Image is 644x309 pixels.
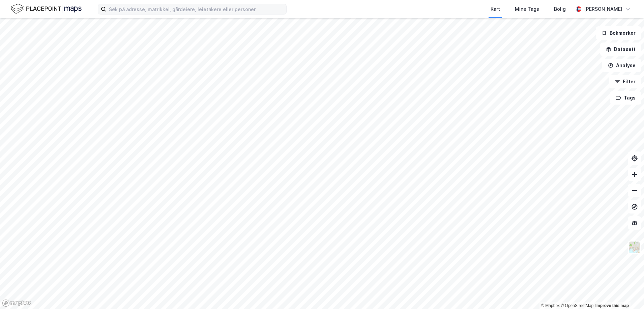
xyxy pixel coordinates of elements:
[541,303,560,308] a: Mapbox
[595,303,629,308] a: Improve this map
[2,299,32,307] a: Mapbox homepage
[491,5,500,13] div: Kart
[610,277,644,309] iframe: Chat Widget
[602,59,641,72] button: Analyse
[554,5,566,13] div: Bolig
[515,5,539,13] div: Mine Tags
[596,26,641,40] button: Bokmerker
[106,4,286,14] input: Søk på adresse, matrikkel, gårdeiere, leietakere eller personer
[628,241,641,254] img: Z
[11,3,82,15] img: logo.f888ab2527a4732fd821a326f86c7f29.svg
[584,5,622,13] div: [PERSON_NAME]
[609,75,641,88] button: Filter
[600,43,641,56] button: Datasett
[610,91,641,105] button: Tags
[561,303,593,308] a: OpenStreetMap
